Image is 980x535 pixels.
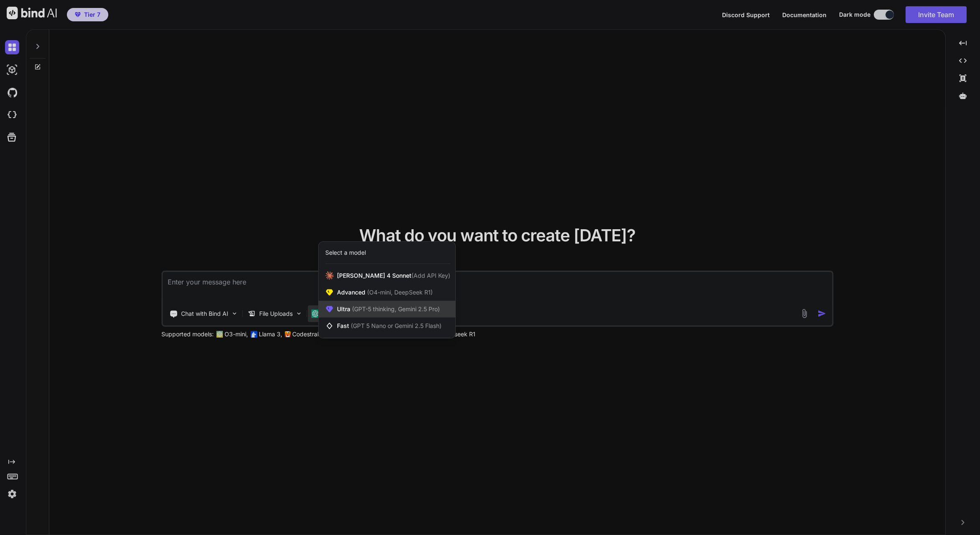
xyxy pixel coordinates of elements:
[350,305,440,312] span: (GPT-5 thinking, Gemini 2.5 Pro)
[365,289,433,296] span: (O4-mini, DeepSeek R1)
[325,248,366,257] div: Select a model
[337,322,442,330] span: Fast
[351,322,442,329] span: (GPT 5 Nano or Gemini 2.5 Flash)
[337,305,440,313] span: Ultra
[337,271,450,280] span: [PERSON_NAME] 4 Sonnet
[337,288,433,297] span: Advanced
[411,272,450,279] span: (Add API Key)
